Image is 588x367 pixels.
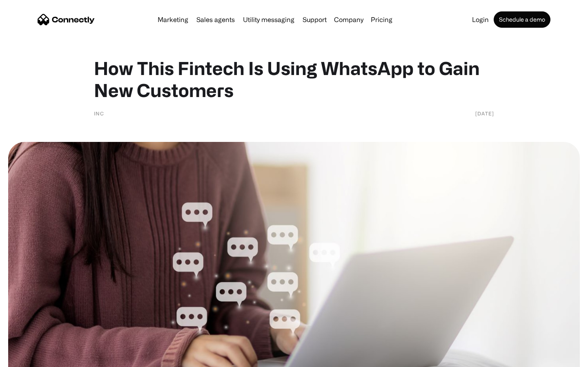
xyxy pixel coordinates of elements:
[94,109,104,117] div: INC
[193,16,238,23] a: Sales agents
[367,16,396,23] a: Pricing
[94,57,494,101] h1: How This Fintech Is Using WhatsApp to Gain New Customers
[240,16,298,23] a: Utility messaging
[475,109,494,117] div: [DATE]
[299,16,330,23] a: Support
[16,353,49,364] ul: Language list
[154,16,192,23] a: Marketing
[469,16,492,23] a: Login
[494,11,550,28] a: Schedule a demo
[8,353,49,364] aside: Language selected: English
[334,14,363,25] div: Company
